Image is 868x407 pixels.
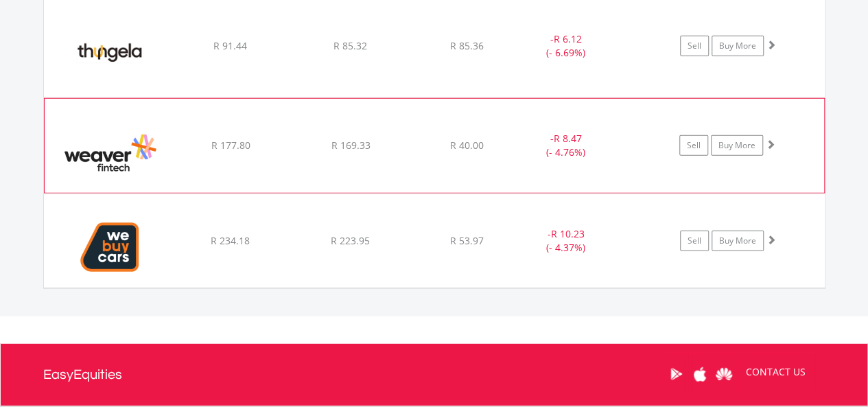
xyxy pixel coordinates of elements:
[211,234,250,247] span: R 234.18
[712,36,764,56] a: Buy More
[331,139,370,152] span: R 169.33
[515,227,618,255] div: - (- 4.37%)
[331,234,370,247] span: R 223.95
[712,353,736,395] a: Huawei
[450,234,484,247] span: R 53.97
[551,227,585,240] span: R 10.23
[688,353,712,395] a: Apple
[450,39,484,52] span: R 85.36
[679,135,708,156] a: Sell
[43,344,122,406] a: EasyEquities
[664,353,688,395] a: Google Play
[515,32,618,60] div: - (- 6.69%)
[333,39,367,52] span: R 85.32
[680,231,709,251] a: Sell
[553,132,581,145] span: R 8.47
[514,132,617,159] div: - (- 4.76%)
[712,231,764,251] a: Buy More
[554,32,582,45] span: R 6.12
[51,12,169,94] img: EQU.ZA.TGA.png
[51,211,169,285] img: EQU.ZA.WBC.png
[736,353,815,391] a: CONTACT US
[711,135,763,156] a: Buy More
[51,116,169,189] img: EQU.ZA.WVR.png
[450,139,484,152] span: R 40.00
[213,39,247,52] span: R 91.44
[680,36,709,56] a: Sell
[211,139,250,152] span: R 177.80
